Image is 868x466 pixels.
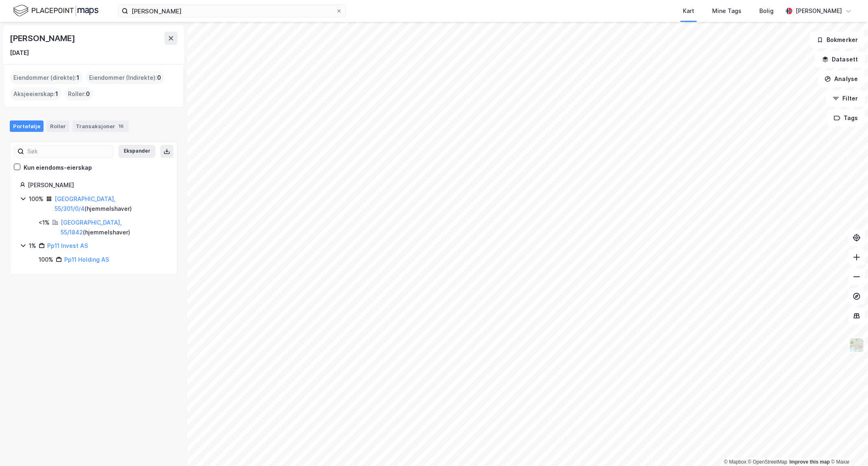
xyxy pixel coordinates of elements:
[157,73,161,83] span: 0
[55,195,116,212] a: [GEOGRAPHIC_DATA], 55/301/0/4
[47,120,69,132] div: Roller
[55,194,167,214] div: ( hjemmelshaver )
[815,51,865,68] button: Datasett
[24,163,92,173] div: Kun eiendoms-eierskap
[86,89,90,99] span: 0
[24,145,113,158] input: Søk
[10,88,61,101] div: Aksjeeierskap :
[77,73,79,83] span: 1
[759,6,774,16] div: Bolig
[827,427,868,466] iframe: Chat Widget
[128,5,336,17] input: Søk på adresse, matrikkel, gårdeiere, leietakere eller personer
[712,6,741,16] div: Mine Tags
[61,219,122,236] a: [GEOGRAPHIC_DATA], 55/1842
[28,180,167,190] div: [PERSON_NAME]
[64,256,109,263] a: Pp11 Holding AS
[65,88,93,101] div: Roller :
[29,241,36,251] div: 1%
[827,427,868,466] div: Kontrollprogram for chat
[10,71,83,84] div: Eiendommer (direkte) :
[683,6,694,16] div: Kart
[748,459,787,465] a: OpenStreetMap
[72,120,129,132] div: Transaksjoner
[55,89,58,99] span: 1
[849,337,864,353] img: Z
[86,71,164,84] div: Eiendommer (Indirekte) :
[810,32,865,48] button: Bokmerker
[118,145,155,158] button: Ekspander
[10,32,77,45] div: [PERSON_NAME]
[39,218,50,228] div: <1%
[47,242,88,249] a: Pp11 Invest AS
[29,194,44,204] div: 100%
[796,6,842,16] div: [PERSON_NAME]
[10,48,29,58] div: [DATE]
[724,459,746,465] a: Mapbox
[818,71,865,87] button: Analyse
[10,120,44,132] div: Portefølje
[61,218,167,237] div: ( hjemmelshaver )
[117,122,125,130] div: 16
[13,4,98,18] img: logo.f888ab2527a4732fd821a326f86c7f29.svg
[39,255,53,265] div: 100%
[789,459,830,465] a: Improve this map
[826,90,865,107] button: Filter
[827,110,865,126] button: Tags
